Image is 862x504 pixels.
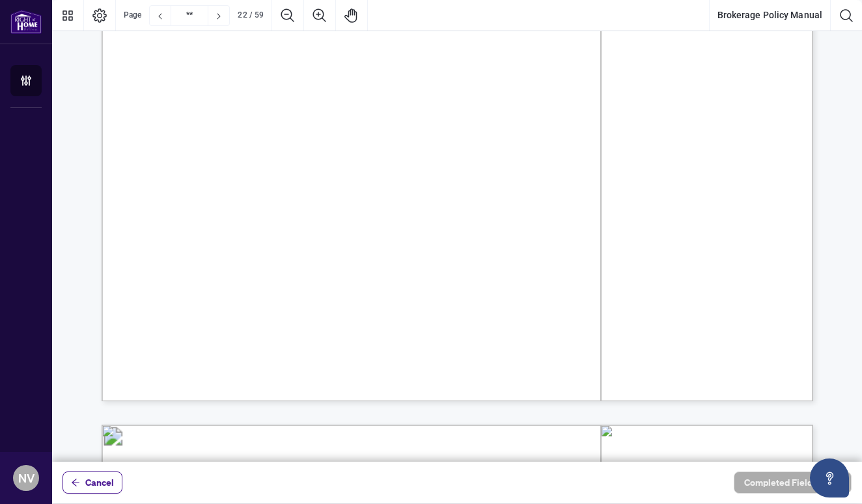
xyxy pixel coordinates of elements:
span: Cancel [85,472,114,493]
button: Open asap [810,458,849,497]
button: Completed Fields 0 of 1 [734,471,852,494]
img: logo [10,10,42,34]
button: Cancel [63,471,122,494]
span: arrow-left [71,478,80,487]
span: NV [18,469,35,487]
